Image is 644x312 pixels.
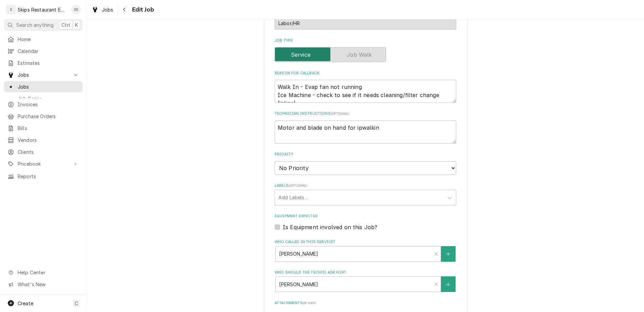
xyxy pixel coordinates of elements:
[61,21,70,29] span: Ctrl
[119,4,130,15] button: Navigate back
[275,111,456,143] div: Technician Instructions
[441,276,455,292] button: Create New Contact
[331,112,350,115] span: ( optional )
[18,136,79,144] span: Vendors
[18,83,79,90] span: Jobs
[303,301,316,305] span: ( if any )
[275,183,456,205] div: Labels
[18,59,79,67] span: Estimates
[4,99,82,110] a: Invoices
[4,81,82,92] a: Jobs
[275,71,456,76] label: Reason For Callback
[4,279,82,290] a: Go to What's New
[289,184,308,187] span: ( optional )
[4,45,82,57] a: Calendar
[4,93,82,104] a: Job Series
[4,158,82,169] a: Go to Pricebook
[102,6,113,13] span: Jobs
[75,21,78,29] span: K
[18,173,79,180] span: Reports
[441,246,455,262] button: Create New Contact
[4,111,82,122] a: Purchase Orders
[275,300,456,306] label: Attachments
[275,270,456,275] label: Who should the tech(s) ask for?
[18,6,68,13] div: Skips Restaurant Equipment
[446,282,450,287] svg: Create New Contact
[275,152,456,175] div: Priority
[18,48,79,55] span: Calendar
[18,113,79,120] span: Purchase Orders
[4,57,82,69] a: Estimates
[18,71,69,78] span: Jobs
[275,80,456,103] textarea: Walk In - Evap fan not running Ice Machine - check to see if it needs cleaning/filter change (inl...
[18,36,79,43] span: Home
[71,5,81,14] div: SS
[4,171,82,182] a: Reports
[275,214,456,219] label: Equipment Expected
[18,148,79,155] span: Clients
[275,10,456,30] div: Service Type
[18,125,79,132] span: Bills
[4,123,82,134] a: Bills
[275,239,456,261] div: Who called in this service?
[6,5,16,14] div: S
[275,239,456,245] label: Who called in this service?
[275,71,456,103] div: Reason For Callback
[4,267,82,278] a: Go to Help Center
[275,38,456,62] div: Job Type
[4,34,82,45] a: Home
[275,183,456,188] label: Labels
[275,152,456,157] label: Priority
[4,134,82,146] a: Vendors
[4,69,82,80] a: Go to Jobs
[18,281,78,288] span: What's New
[18,300,33,306] span: Create
[4,19,82,31] button: Search anythingCtrlK
[275,47,456,62] div: Service
[18,101,79,108] span: Invoices
[130,5,154,14] span: Edit Job
[446,252,450,256] svg: Create New Contact
[71,5,81,14] div: Shan Skipper's Avatar
[16,21,54,29] span: Search anything
[75,300,78,307] span: C
[18,269,78,276] span: Help Center
[89,4,116,15] a: Jobs
[18,160,69,167] span: Pricebook
[275,17,456,30] div: Labor/HR
[275,38,456,43] label: Job Type
[283,223,377,231] label: Is Equipment involved on this Job?
[275,270,456,292] div: Who should the tech(s) ask for?
[18,95,79,102] span: Job Series
[275,121,456,144] textarea: Motor and blade on hand for ipwalkin
[275,214,456,231] div: Equipment Expected
[275,111,456,116] label: Technician Instructions
[4,146,82,158] a: Clients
